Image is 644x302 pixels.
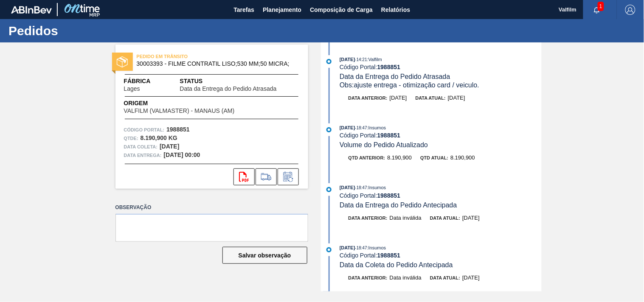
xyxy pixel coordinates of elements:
img: atual [326,187,332,192]
img: TNhmsLtSVTkK8tSr43FrP2fwEKptu5GPRR3wAAAABJRU5ErkJggg== [11,6,52,14]
span: Planejamento [263,5,301,15]
img: atual [326,127,332,132]
span: 1 [598,2,604,11]
span: Data atual: [430,215,460,221]
img: status [117,56,128,67]
span: Data atual: [430,275,460,280]
span: PEDIDO EM TRÂNSITO [137,52,256,61]
span: Data coleta: [124,143,158,151]
span: 8.190,900 [450,154,475,161]
span: 30003393 - FILME CONTRATIL LISO;530 MM;50 MICRA; [137,61,291,67]
span: [DATE] [340,185,355,190]
span: Data anterior: [349,95,388,101]
span: Data entrega: [124,151,162,159]
div: Código Portal: [340,252,541,259]
span: - 18:47 [355,126,367,130]
span: Data da Entrega do Pedido Antecipada [340,201,457,209]
div: Abrir arquivo PDF [233,168,255,185]
span: : Insumos [367,245,386,250]
strong: [DATE] 00:00 [164,151,200,158]
span: [DATE] [462,215,480,221]
img: Logout [625,5,636,15]
span: Data anterior: [349,215,388,221]
span: [DATE] [448,95,465,101]
span: Data da Entrega do Pedido Atrasada [340,73,450,80]
span: Fábrica [124,77,167,86]
span: Obs: ajuste entrega - otimização card / veiculo. [340,81,479,89]
span: Origem [124,99,259,108]
span: : Insumos [367,185,386,190]
span: Data inválida [390,274,422,281]
span: Qtd anterior: [349,155,385,160]
img: atual [326,247,332,252]
strong: [DATE] [160,143,179,150]
div: Ir para Composição de Carga [256,168,277,185]
button: Salvar observação [222,247,307,264]
span: Código Portal: [124,126,165,134]
span: Composição de Carga [310,5,373,15]
span: Data anterior: [349,275,388,280]
span: 8.190,900 [387,154,412,161]
span: - 18:47 [355,185,367,190]
h1: Pedidos [8,26,159,36]
span: Data atual: [416,95,446,101]
span: Lages [124,86,140,92]
span: Tarefas [233,5,254,15]
span: [DATE] [340,57,355,62]
button: Notificações [583,4,610,16]
span: [DATE] [340,245,355,250]
span: Data inválida [390,215,422,221]
img: atual [326,59,332,64]
span: Qtd atual: [420,155,448,160]
span: VALFILM (VALMASTER) - MANAUS (AM) [124,108,235,114]
span: Data da Coleta do Pedido Antecipada [340,261,453,268]
span: : Valfilm [367,57,382,62]
span: [DATE] [390,95,407,101]
div: Código Portal: [340,132,541,139]
span: Data da Entrega do Pedido Atrasada [180,86,277,92]
span: Relatórios [381,5,410,15]
span: : Insumos [367,125,386,130]
span: - 14:21 [355,57,367,62]
strong: 8.190,900 KG [141,134,177,141]
span: Volume do Pedido Atualizado [340,141,428,148]
strong: 1988851 [377,252,401,259]
strong: 1988851 [377,132,401,139]
span: Qtde : [124,134,138,143]
span: Status [180,77,300,86]
span: [DATE] [340,125,355,130]
div: Código Portal: [340,64,541,70]
strong: 1988851 [377,192,401,199]
label: Observação [115,201,308,214]
strong: 1988851 [166,126,190,133]
div: Código Portal: [340,192,541,199]
span: - 18:47 [355,246,367,250]
span: [DATE] [462,274,480,281]
strong: 1988851 [377,64,401,70]
div: Informar alteração no pedido [278,168,299,185]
